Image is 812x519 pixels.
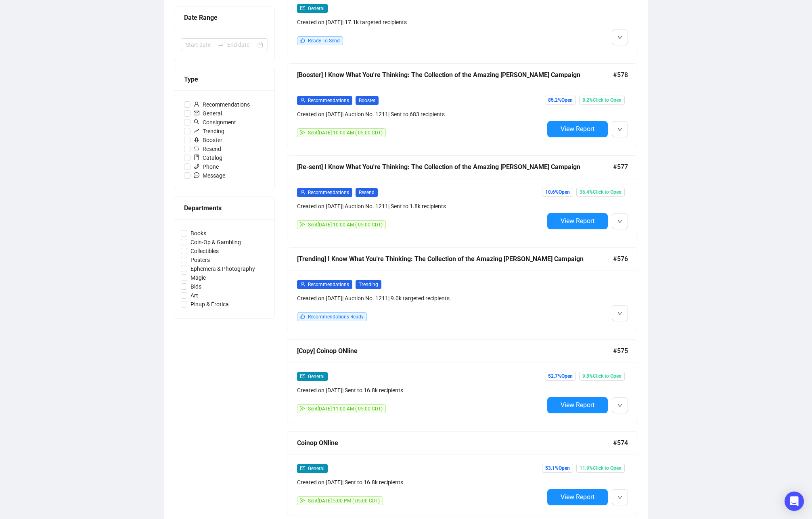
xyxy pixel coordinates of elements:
[308,374,324,379] span: General
[187,264,258,273] span: Ephemera & Photography
[287,63,638,147] a: [Booster] I Know What You're Thinking: The Collection of the Amazing [PERSON_NAME] Campaign#578us...
[297,294,544,303] div: Created on [DATE] | Auction No. 1211 | 9.0k targeted recipients
[308,38,340,44] span: Ready To Send
[547,121,608,137] button: View Report
[308,498,380,504] span: Sent [DATE] 5:00 PM (-05:00 CDT)
[194,119,199,125] span: search
[190,162,222,171] span: Phone
[356,280,381,289] span: Trending
[617,311,622,316] span: down
[297,162,613,172] div: [Re-sent] I Know What You're Thinking: The Collection of the Amazing [PERSON_NAME] Campaign
[547,397,608,413] button: View Report
[190,118,239,127] span: Consignment
[187,291,201,300] span: Art
[194,128,199,134] span: rise
[300,38,305,43] span: like
[617,219,622,224] span: down
[308,466,324,471] span: General
[300,282,305,287] span: user
[308,282,349,287] span: Recommendations
[218,42,224,48] span: to
[613,346,628,356] span: #575
[227,40,256,49] input: End date
[300,406,305,411] span: send
[300,130,305,135] span: send
[308,190,349,195] span: Recommendations
[297,346,613,356] div: [Copy] Coinop ONline
[190,100,253,109] span: Recommendations
[187,247,222,255] span: Collectibles
[190,109,225,118] span: General
[308,98,349,103] span: Recommendations
[300,374,305,379] span: mail
[194,137,199,142] span: rocket
[308,6,324,11] span: General
[287,247,638,331] a: [Trending] I Know What You're Thinking: The Collection of the Amazing [PERSON_NAME] Campaign#576u...
[576,464,625,473] span: 11.9% Click to Open
[613,70,628,80] span: #578
[613,438,628,448] span: #574
[576,188,625,197] span: 36.4% Click to Open
[547,213,608,229] button: View Report
[187,229,209,238] span: Books
[287,431,638,515] a: Coinop ONline#574mailGeneralCreated on [DATE]| Sent to 16.8k recipientssendSent[DATE] 5:00 PM (-0...
[187,273,209,282] span: Magic
[297,478,544,487] div: Created on [DATE] | Sent to 16.8k recipients
[297,18,544,27] div: Created on [DATE] | 17.1k targeted recipients
[187,238,244,247] span: Coin-Op & Gambling
[308,222,383,228] span: Sent [DATE] 10:00 AM (-05:00 CDT)
[613,162,628,172] span: #577
[613,254,628,264] span: #576
[617,495,622,500] span: down
[617,35,622,40] span: down
[561,125,594,133] span: View Report
[190,136,226,144] span: Booster
[287,339,638,423] a: [Copy] Coinop ONline#575mailGeneralCreated on [DATE]| Sent to 16.8k recipientssendSent[DATE] 11:0...
[187,282,205,291] span: Bids
[297,202,544,211] div: Created on [DATE] | Auction No. 1211 | Sent to 1.8k recipients
[194,101,199,107] span: user
[287,155,638,239] a: [Re-sent] I Know What You're Thinking: The Collection of the Amazing [PERSON_NAME] Campaign#577us...
[184,13,265,23] div: Date Range
[579,96,625,105] span: 8.2% Click to Open
[190,153,226,162] span: Catalog
[184,74,265,84] div: Type
[545,96,576,105] span: 85.2% Open
[542,188,573,197] span: 10.6% Open
[187,255,213,264] span: Posters
[194,163,199,169] span: phone
[617,127,622,132] span: down
[785,492,804,511] div: Open Intercom Messenger
[561,401,594,409] span: View Report
[194,146,199,151] span: retweet
[184,203,265,213] div: Departments
[194,110,199,116] span: mail
[297,438,613,448] div: Coinop ONline
[186,40,214,49] input: Start date
[308,406,383,412] span: Sent [DATE] 11:00 AM (-05:00 CDT)
[545,372,576,381] span: 52.7% Open
[190,144,224,153] span: Resend
[194,172,199,178] span: message
[579,372,625,381] span: 9.8% Click to Open
[194,155,199,160] span: book
[356,188,378,197] span: Resend
[617,403,622,408] span: down
[300,98,305,103] span: user
[308,130,383,136] span: Sent [DATE] 10:00 AM (-05:00 CDT)
[297,110,544,119] div: Created on [DATE] | Auction No. 1211 | Sent to 683 recipients
[297,386,544,395] div: Created on [DATE] | Sent to 16.8k recipients
[561,217,594,225] span: View Report
[297,254,613,264] div: [Trending] I Know What You're Thinking: The Collection of the Amazing [PERSON_NAME] Campaign
[300,466,305,471] span: mail
[300,498,305,503] span: send
[542,464,573,473] span: 53.1% Open
[300,222,305,227] span: send
[218,42,224,48] span: swap-right
[300,190,305,195] span: user
[356,96,379,105] span: Booster
[547,489,608,505] button: View Report
[190,171,228,180] span: Message
[308,314,364,320] span: Recommendations Ready
[561,493,594,501] span: View Report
